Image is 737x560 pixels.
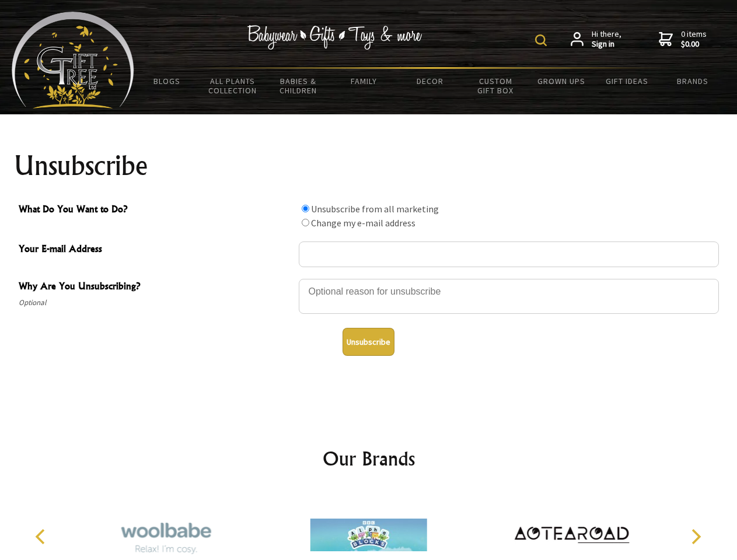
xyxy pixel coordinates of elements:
[681,29,707,50] span: 0 items
[200,69,266,103] a: All Plants Collection
[681,39,707,50] strong: $0.00
[23,444,714,473] h2: Our Brands
[19,202,293,219] span: What Do You Want to Do?
[299,242,719,267] input: Your E-mail Address
[397,69,463,93] a: Decor
[19,279,293,296] span: Why Are You Unsubscribing?
[463,69,529,103] a: Custom Gift Box
[528,69,594,93] a: Grown Ups
[331,69,397,93] a: Family
[659,29,707,50] a: 0 items$0.00
[14,152,724,180] h1: Unsubscribe
[19,242,293,258] span: Your E-mail Address
[594,69,660,93] a: Gift Ideas
[134,69,200,93] a: BLOGS
[660,69,726,93] a: Brands
[299,279,719,314] textarea: Why Are You Unsubscribing?
[247,25,422,50] img: Babywear - Gifts - Toys & more
[592,39,621,50] strong: Sign in
[29,524,55,549] button: Previous
[302,219,309,226] input: What Do You Want to Do?
[683,524,708,549] button: Next
[302,205,309,212] input: What Do You Want to Do?
[266,69,331,103] a: Babies & Children
[12,12,134,108] img: Babyware - Gifts - Toys and more...
[19,296,293,310] span: Optional
[311,203,439,215] label: Unsubscribe from all marketing
[311,217,415,229] label: Change my e-mail address
[535,34,547,46] img: product search
[343,328,394,356] button: Unsubscribe
[592,29,621,50] span: Hi there,
[571,29,621,50] a: Hi there,Sign in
